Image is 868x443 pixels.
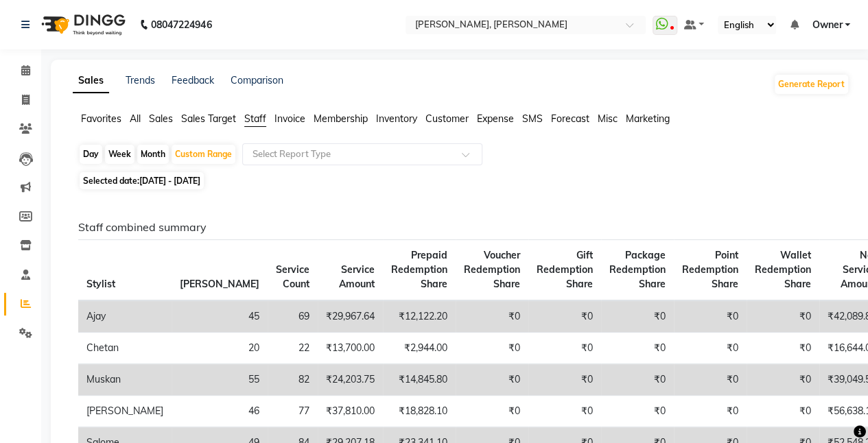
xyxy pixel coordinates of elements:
a: Comparison [231,74,283,86]
span: Inventory [376,112,417,125]
td: ₹24,203.75 [318,364,383,396]
span: Sales Target [181,112,236,125]
td: 45 [172,300,268,333]
span: Favorites [81,112,121,125]
td: ₹0 [747,364,819,396]
td: 82 [268,364,318,396]
div: Day [80,145,102,164]
td: Ajay [78,300,172,333]
span: SMS [522,112,543,125]
span: Selected date: [80,172,204,189]
td: ₹0 [456,364,528,396]
td: 20 [172,333,268,364]
div: Week [105,145,134,164]
button: Generate Report [775,75,848,94]
span: Stylist [86,278,115,290]
td: ₹18,828.10 [383,396,456,427]
span: Customer [425,112,469,125]
img: logo [35,5,129,44]
span: Invoice [274,112,305,125]
td: 22 [268,333,318,364]
span: Marketing [626,112,670,125]
td: ₹0 [674,300,747,333]
td: ₹0 [601,333,674,364]
span: [PERSON_NAME] [180,278,259,290]
span: Forecast [551,112,589,125]
span: Voucher Redemption Share [464,249,520,290]
td: ₹0 [456,333,528,364]
a: Feedback [172,74,214,86]
td: Chetan [78,333,172,364]
td: ₹37,810.00 [318,396,383,427]
td: ₹0 [528,300,601,333]
a: Trends [126,74,155,86]
td: ₹14,845.80 [383,364,456,396]
td: [PERSON_NAME] [78,396,172,427]
td: ₹0 [528,333,601,364]
span: Gift Redemption Share [537,249,593,290]
span: Wallet Redemption Share [755,249,811,290]
td: 77 [268,396,318,427]
td: 55 [172,364,268,396]
td: ₹0 [674,364,747,396]
td: ₹0 [528,364,601,396]
td: ₹0 [747,300,819,333]
td: ₹0 [601,396,674,427]
span: Service Count [276,263,309,290]
span: Sales [149,112,173,125]
span: Misc [598,112,618,125]
td: ₹13,700.00 [318,333,383,364]
td: Muskan [78,364,172,396]
td: ₹0 [747,396,819,427]
div: Custom Range [172,145,235,164]
td: ₹0 [456,396,528,427]
td: ₹0 [601,300,674,333]
td: ₹2,944.00 [383,333,456,364]
b: 08047224946 [151,5,211,44]
td: ₹0 [747,333,819,364]
span: Owner [812,18,842,32]
span: Staff [244,112,266,125]
span: Expense [477,112,514,125]
span: Service Amount [339,263,375,290]
td: ₹12,122.20 [383,300,456,333]
span: Package Redemption Share [609,249,666,290]
span: [DATE] - [DATE] [139,176,200,186]
h6: Staff combined summary [78,221,838,234]
td: ₹0 [528,396,601,427]
span: Prepaid Redemption Share [391,249,447,290]
td: ₹0 [674,333,747,364]
td: ₹29,967.64 [318,300,383,333]
td: ₹0 [456,300,528,333]
span: Membership [314,112,368,125]
a: Sales [73,69,109,93]
span: Point Redemption Share [682,249,738,290]
td: ₹0 [674,396,747,427]
td: 46 [172,396,268,427]
td: 69 [268,300,318,333]
div: Month [137,145,169,164]
td: ₹0 [601,364,674,396]
span: All [130,112,141,125]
